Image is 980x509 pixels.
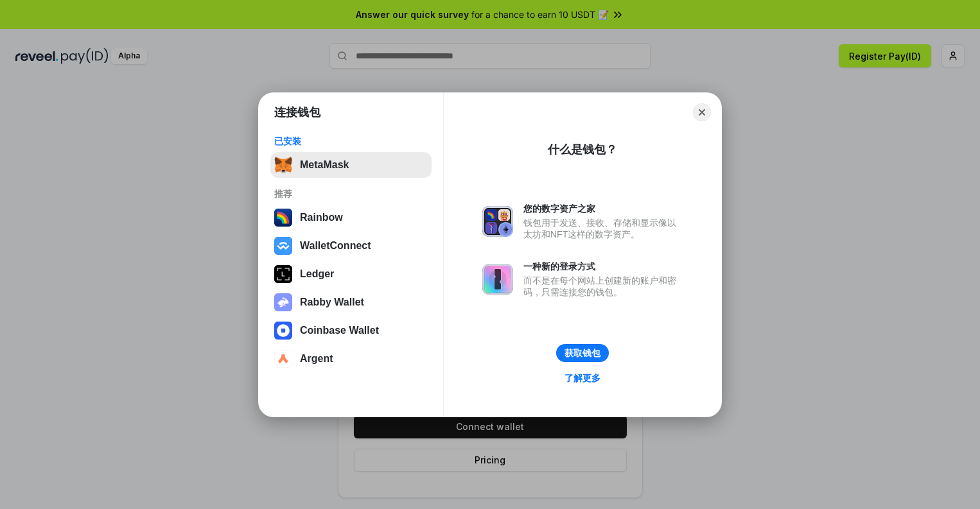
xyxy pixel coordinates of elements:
div: Argent [300,353,333,365]
h1: 连接钱包 [274,105,320,120]
img: svg+xml,%3Csvg%20width%3D%2228%22%20height%3D%2228%22%20viewBox%3D%220%200%2028%2028%22%20fill%3D... [274,237,292,255]
div: 一种新的登录方式 [523,261,683,272]
img: svg+xml,%3Csvg%20xmlns%3D%22http%3A%2F%2Fwww.w3.org%2F2000%2Fsvg%22%20fill%3D%22none%22%20viewBox... [482,206,513,237]
div: 推荐 [274,188,428,200]
div: MetaMask [300,159,349,171]
div: 已安装 [274,135,428,147]
div: 钱包用于发送、接收、存储和显示像以太坊和NFT这样的数字资产。 [523,217,683,240]
button: Argent [270,346,432,372]
button: Rainbow [270,205,432,230]
div: Coinbase Wallet [300,325,379,336]
button: Coinbase Wallet [270,318,432,343]
div: Rabby Wallet [300,297,364,308]
button: WalletConnect [270,233,432,259]
button: MetaMask [270,152,432,178]
button: Close [693,103,711,121]
img: svg+xml,%3Csvg%20fill%3D%22none%22%20height%3D%2233%22%20viewBox%3D%220%200%2035%2033%22%20width%... [274,156,292,174]
button: Rabby Wallet [270,289,432,315]
div: 获取钱包 [564,347,600,359]
div: WalletConnect [300,240,371,252]
img: svg+xml,%3Csvg%20xmlns%3D%22http%3A%2F%2Fwww.w3.org%2F2000%2Fsvg%22%20fill%3D%22none%22%20viewBox... [274,293,292,311]
div: Rainbow [300,212,343,223]
div: Ledger [300,268,334,280]
img: svg+xml,%3Csvg%20width%3D%2228%22%20height%3D%2228%22%20viewBox%3D%220%200%2028%2028%22%20fill%3D... [274,350,292,368]
div: 而不是在每个网站上创建新的账户和密码，只需连接您的钱包。 [523,275,683,298]
button: Ledger [270,261,432,287]
button: 获取钱包 [556,344,609,362]
div: 什么是钱包？ [548,142,617,157]
img: svg+xml,%3Csvg%20width%3D%22120%22%20height%3D%22120%22%20viewBox%3D%220%200%20120%20120%22%20fil... [274,209,292,227]
a: 了解更多 [557,370,608,386]
div: 了解更多 [564,372,600,384]
div: 您的数字资产之家 [523,203,683,214]
img: svg+xml,%3Csvg%20width%3D%2228%22%20height%3D%2228%22%20viewBox%3D%220%200%2028%2028%22%20fill%3D... [274,322,292,340]
img: svg+xml,%3Csvg%20xmlns%3D%22http%3A%2F%2Fwww.w3.org%2F2000%2Fsvg%22%20fill%3D%22none%22%20viewBox... [482,264,513,295]
img: svg+xml,%3Csvg%20xmlns%3D%22http%3A%2F%2Fwww.w3.org%2F2000%2Fsvg%22%20width%3D%2228%22%20height%3... [274,265,292,283]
